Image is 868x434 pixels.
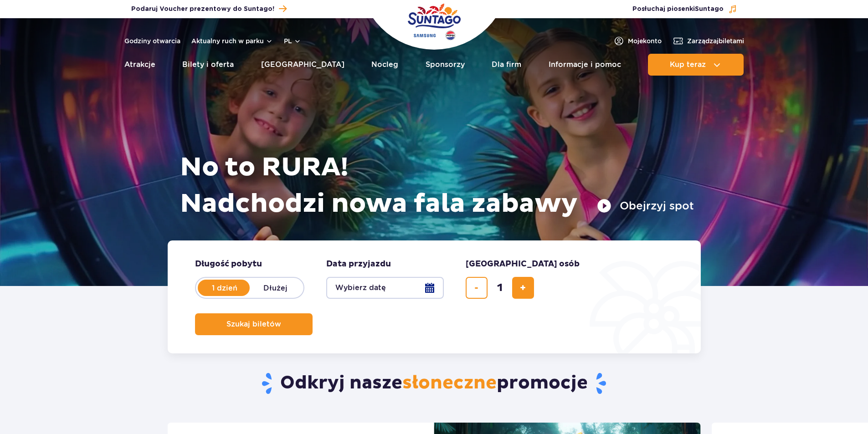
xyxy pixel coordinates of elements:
a: Nocleg [371,54,398,76]
span: Podaruj Voucher prezentowy do Suntago! [131,5,274,14]
label: Dłużej [250,278,302,297]
span: Kup teraz [670,61,706,69]
h2: Odkryj nasze promocje [167,372,701,395]
a: [GEOGRAPHIC_DATA] [261,54,344,76]
a: Bilety i oferta [182,54,234,76]
span: Zarządzaj biletami [687,36,744,46]
a: Podaruj Voucher prezentowy do Suntago! [131,3,287,15]
span: Długość pobytu [195,259,262,270]
form: Planowanie wizyty w Park of Poland [168,240,701,353]
button: Szukaj biletów [195,313,313,335]
span: słoneczne [402,372,497,394]
a: Mojekonto [613,36,662,46]
a: Atrakcje [124,54,155,76]
span: Suntago [695,6,724,12]
button: pl [284,36,301,46]
span: Data przyjazdu [326,259,391,270]
a: Godziny otwarcia [124,36,180,46]
label: 1 dzień [199,278,251,297]
span: [GEOGRAPHIC_DATA] osób [466,259,580,270]
a: Zarządzajbiletami [673,36,744,46]
input: liczba biletów [489,277,511,299]
a: Informacje i pomoc [549,54,621,76]
button: Obejrzyj spot [597,199,694,213]
button: Kup teraz [648,54,744,76]
a: Sponsorzy [426,54,465,76]
span: Szukaj biletów [226,320,281,328]
button: dodaj bilet [512,277,534,299]
a: Dla firm [492,54,521,76]
button: Wybierz datę [326,277,444,299]
h1: No to RURA! Nadchodzi nowa fala zabawy [180,149,694,222]
span: Moje konto [628,36,662,46]
button: Aktualny ruch w parku [191,37,273,45]
button: Posłuchaj piosenkiSuntago [632,5,737,14]
button: usuń bilet [466,277,488,299]
span: Posłuchaj piosenki [632,5,724,14]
